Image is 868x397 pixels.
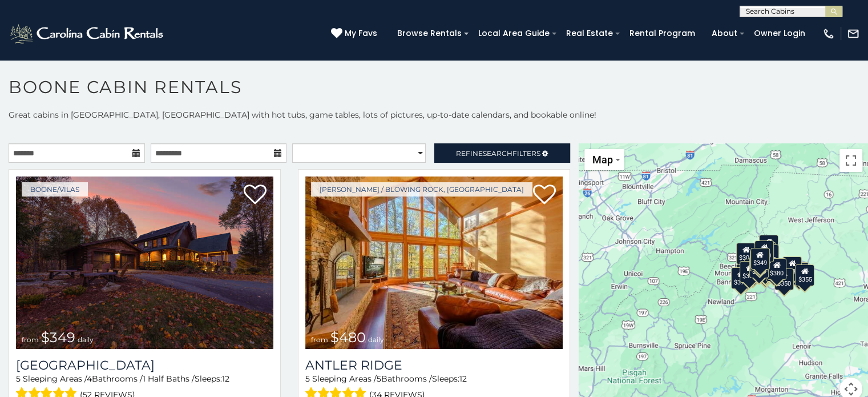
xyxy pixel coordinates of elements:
button: Change map style [584,149,624,170]
span: daily [368,335,384,344]
span: Search [483,149,512,158]
a: [PERSON_NAME] / Blowing Rock, [GEOGRAPHIC_DATA] [311,182,532,197]
a: RefineSearchFilters [434,143,571,163]
div: $349 [750,248,769,270]
div: $375 [730,267,750,289]
a: Add to favorites [244,183,267,207]
span: 4 [87,374,92,384]
span: $349 [41,329,75,346]
div: $325 [739,261,758,283]
img: phone-regular-white.png [822,27,835,40]
span: from [22,335,39,344]
a: Antler Ridge from $480 daily [305,177,563,349]
a: Owner Login [748,25,811,42]
button: Toggle fullscreen view [839,149,862,172]
img: mail-regular-white.png [847,27,859,40]
img: Antler Ridge [305,177,563,349]
h3: Diamond Creek Lodge [16,358,273,373]
span: 1 Half Baths / [143,374,195,384]
a: Rental Program [624,25,701,42]
div: $305 [736,243,755,264]
a: Antler Ridge [305,358,563,373]
div: $225 [749,256,768,278]
span: 5 [305,374,310,384]
img: White-1-2.png [9,22,167,45]
span: My Favs [345,27,377,39]
span: Refine Filters [456,149,540,158]
a: About [706,25,743,42]
span: from [311,335,328,344]
a: [GEOGRAPHIC_DATA] [16,358,273,373]
span: 5 [377,374,381,384]
div: $525 [759,235,778,256]
a: Browse Rentals [391,25,467,42]
span: 12 [222,374,229,384]
div: $355 [795,264,814,286]
div: $250 [759,244,778,266]
div: $930 [782,256,802,278]
span: 5 [16,374,21,384]
div: $380 [767,258,786,280]
a: My Favs [331,27,380,40]
a: Real Estate [560,25,619,42]
span: 12 [459,374,467,384]
img: Diamond Creek Lodge [16,177,273,349]
div: $350 [774,268,793,290]
a: Diamond Creek Lodge from $349 daily [16,177,273,349]
a: Boone/Vilas [22,182,88,197]
a: Local Area Guide [473,25,555,42]
span: daily [78,335,94,344]
span: Map [592,154,613,166]
div: $320 [754,240,774,262]
span: $480 [330,329,366,346]
a: Add to favorites [533,183,556,207]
